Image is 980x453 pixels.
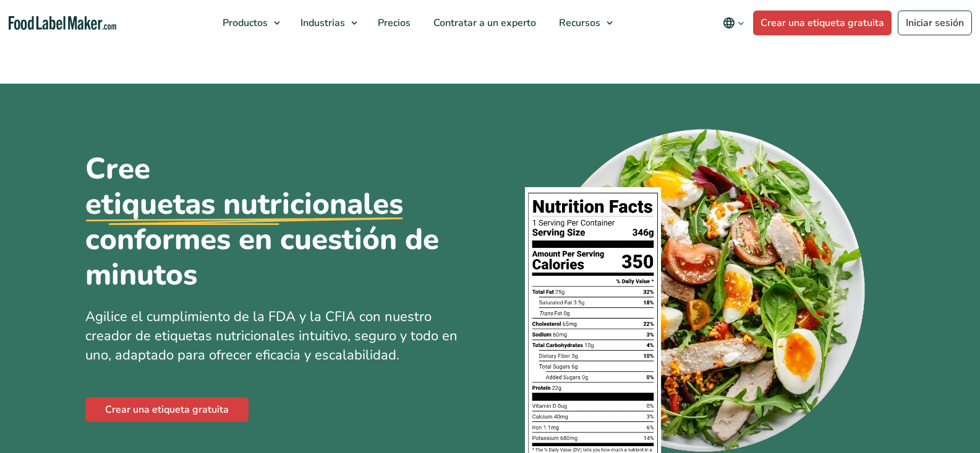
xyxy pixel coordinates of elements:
[898,11,972,35] a: Iniciar sesión
[9,16,116,30] a: Food Label Maker homepage
[430,16,537,30] span: Contratar a un experto
[374,16,412,30] span: Precios
[85,151,444,292] h1: Cree conformes en cuestión de minutos
[85,187,403,222] u: etiquetas nutricionales
[714,11,753,35] button: Change language
[753,11,892,35] a: Crear una etiqueta gratuita
[219,16,269,30] span: Productos
[85,397,249,422] a: Crear una etiqueta gratuita
[85,307,458,364] span: Agilice el cumplimiento de la FDA y la CFIA con nuestro creador de etiquetas nutricionales intuit...
[297,16,346,30] span: Industrias
[555,16,602,30] span: Recursos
